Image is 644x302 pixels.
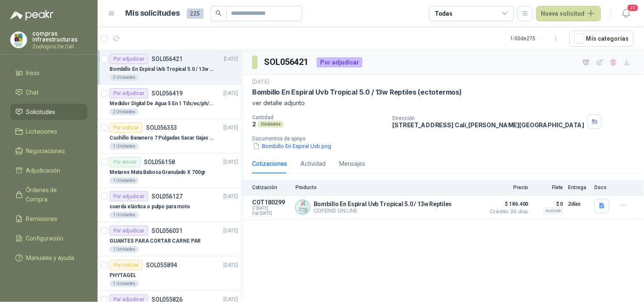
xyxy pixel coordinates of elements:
a: Negociaciones [10,143,87,159]
span: Configuración [26,234,64,243]
div: Por adjudicar [110,191,148,201]
a: Por cotizarSOL056353[DATE] Cuchillo Bananero 7 Pulgadas Sacar Gajas O Deshoje O Desman1 Unidades [98,119,242,154]
div: Por adjudicar [110,54,148,64]
p: Bombillo En Espiral Uvb Tropical 5.0 / 13w Reptiles [314,201,452,207]
span: Licitaciones [26,127,58,136]
span: Manuales y ayuda [26,253,75,263]
p: $ 0 [534,199,563,209]
a: Por enviarSOL056158[DATE] Metarex Mata Babosa Granulado X 700gr1 Unidades [98,154,242,188]
div: Mensajes [339,159,365,168]
p: Medidor Digital De Agua 5 En 1 Tds/ec/ph/salinidad/temperatu [110,100,215,108]
p: [DATE] [224,89,238,98]
p: SOL056353 [146,125,177,131]
p: Bombillo En Espiral Uvb Tropical 5.0 / 13w Reptiles (ectotermos) [252,88,462,97]
p: SOL056419 [152,90,183,96]
h3: SOL056421 [264,56,310,69]
p: [DATE] [252,78,269,86]
p: Producto [295,185,481,190]
p: ver detalle adjunto [252,98,634,108]
div: Por adjudicar [110,88,148,98]
p: [DATE] [224,227,238,235]
div: 2 Unidades [110,74,139,81]
span: $ 186.400 [486,199,529,209]
p: SOL055894 [146,262,177,268]
p: GUANTES PARA CORTAR CARNE PAR [110,237,201,245]
p: 2 [252,120,256,128]
p: PHYTAGEL [110,271,136,280]
a: Por adjudicarSOL056031[DATE] GUANTES PARA CORTAR CARNE PAR1 Unidades [98,222,242,257]
p: [STREET_ADDRESS] Cali , [PERSON_NAME][GEOGRAPHIC_DATA] [393,121,585,129]
p: Cuchillo Bananero 7 Pulgadas Sacar Gajas O Deshoje O Desman [110,134,215,142]
p: Zoologico De Cali [32,44,87,49]
span: Crédito 30 días [486,209,529,214]
div: 1 Unidades [110,246,139,253]
a: Por adjudicarSOL056127[DATE] cuerda elástica o pulpo para moto1 Unidades [98,188,242,222]
a: Solicitudes [10,104,87,120]
div: 1 - 50 de 275 [511,32,563,45]
span: 225 [187,8,204,19]
div: Por cotizar [110,260,143,270]
span: Remisiones [26,214,58,224]
div: 1 Unidades [110,280,139,287]
p: COT180299 [252,199,290,206]
a: Adjudicación [10,162,87,179]
div: Incluido [543,207,563,214]
p: [DATE] [224,158,238,166]
span: Chat [26,88,39,97]
div: Por cotizar [110,123,143,133]
span: Negociaciones [26,146,65,156]
p: Precio [486,185,529,190]
p: Entrega [568,185,590,190]
div: 1 Unidades [110,177,139,184]
div: Todas [435,9,453,18]
div: Por enviar [110,157,141,167]
a: Órdenes de Compra [10,182,87,207]
div: Unidades [258,121,284,128]
p: cuerda elástica o pulpo para moto [110,203,190,211]
a: Chat [10,84,87,101]
p: Metarex Mata Babosa Granulado X 700gr [110,168,206,176]
div: Por adjudicar [317,57,363,67]
p: [DATE] [224,261,238,269]
div: 2 Unidades [110,109,139,115]
p: SOL056421 [152,56,183,62]
div: Actividad [301,159,326,168]
p: SOL056031 [152,228,183,234]
p: Documentos de apoyo [252,136,641,142]
button: 20 [619,6,634,21]
p: compras infraestructuras [32,31,87,42]
img: Logo peakr [10,10,53,20]
div: Cotizaciones [252,159,287,168]
div: 1 Unidades [110,143,139,150]
div: Por adjudicar [110,226,148,236]
span: C: [DATE] [252,206,290,211]
span: Exp: [DATE] [252,211,290,216]
p: 2 días [568,199,590,209]
span: Inicio [26,68,40,78]
h1: Mis solicitudes [126,7,180,20]
a: Por cotizarSOL055894[DATE] PHYTAGEL1 Unidades [98,257,242,291]
span: Solicitudes [26,107,56,117]
img: Company Logo [296,200,310,214]
a: Por adjudicarSOL056421[DATE] Bombillo En Espiral Uvb Tropical 5.0 / 13w Reptiles (ectotermos)2 Un... [98,50,242,85]
p: SOL056158 [144,159,175,165]
a: Inicio [10,65,87,81]
div: 1 Unidades [110,212,139,218]
a: Por adjudicarSOL056419[DATE] Medidor Digital De Agua 5 En 1 Tds/ec/ph/salinidad/temperatu2 Unidades [98,85,242,119]
button: Bombillo En Espiral Uvb.png [252,142,332,151]
p: COFEIND ON LINE [314,207,452,214]
p: Cantidad [252,115,386,120]
p: Flete [534,185,563,190]
p: [DATE] [224,124,238,132]
p: Cotización [252,185,290,190]
a: Manuales y ayuda [10,250,87,266]
a: Configuración [10,230,87,246]
span: search [216,10,222,16]
p: SOL056127 [152,193,183,199]
span: 20 [627,4,639,12]
p: Dirección [393,115,585,121]
p: Bombillo En Espiral Uvb Tropical 5.0 / 13w Reptiles (ectotermos) [110,65,215,73]
p: [DATE] [224,55,238,63]
p: [DATE] [224,193,238,201]
span: Órdenes de Compra [26,185,79,204]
